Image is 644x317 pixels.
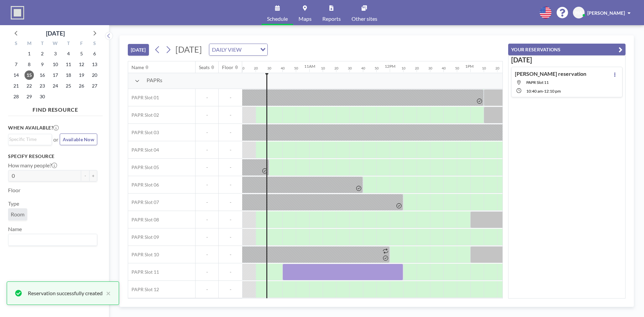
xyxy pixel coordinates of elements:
[267,66,271,70] div: 30
[128,234,159,240] span: PAPR Slot 09
[196,234,218,240] span: -
[219,182,242,188] span: -
[88,40,101,48] div: S
[28,289,103,297] div: Reservation successfully created
[24,60,34,69] span: Monday, September 8, 2025
[209,44,267,55] div: Search for option
[51,60,60,69] span: Wednesday, September 10, 2025
[90,49,99,58] span: Saturday, September 6, 2025
[196,199,218,205] span: -
[294,66,298,70] div: 50
[508,44,626,55] button: YOUR RESERVATIONS
[196,95,218,101] span: -
[304,64,315,69] div: 11AM
[219,286,242,293] span: -
[515,70,586,77] h4: [PERSON_NAME] reservation
[60,134,97,145] button: Available Now
[196,286,218,293] span: -
[219,252,242,258] span: -
[62,40,75,48] div: T
[240,66,245,70] div: 10
[526,89,543,94] span: 10:40 AM
[77,81,86,91] span: Friday, September 26, 2025
[196,217,218,223] span: -
[128,129,159,136] span: PAPR Slot 03
[128,182,159,188] span: PAPR Slot 06
[11,211,24,218] span: Room
[23,40,36,48] div: M
[244,45,256,54] input: Search for option
[442,66,446,70] div: 40
[51,49,60,58] span: Wednesday, September 3, 2025
[495,66,499,70] div: 20
[131,64,144,70] div: Name
[543,89,544,94] span: -
[348,66,352,70] div: 30
[8,104,103,113] h4: FIND RESOURCE
[38,49,47,58] span: Tuesday, September 2, 2025
[511,56,623,64] h3: [DATE]
[38,70,47,80] span: Tuesday, September 16, 2025
[75,40,88,48] div: F
[77,60,86,69] span: Friday, September 12, 2025
[11,6,24,19] img: organization-logo
[375,66,379,70] div: 50
[53,136,58,143] span: or
[299,16,312,21] span: Maps
[128,95,159,101] span: PAPR Slot 01
[10,40,23,48] div: S
[219,234,242,240] span: -
[46,29,65,38] div: [DATE]
[254,66,258,70] div: 20
[352,16,377,21] span: Other sites
[64,81,73,91] span: Thursday, September 25, 2025
[8,187,20,194] label: Floor
[8,153,97,159] h3: Specify resource
[321,66,325,70] div: 10
[24,70,34,80] span: Monday, September 15, 2025
[385,64,395,69] div: 12PM
[415,66,419,70] div: 20
[64,49,73,58] span: Thursday, September 4, 2025
[322,16,341,21] span: Reports
[38,60,47,69] span: Tuesday, September 9, 2025
[196,269,218,275] span: -
[8,226,22,232] label: Name
[128,199,159,205] span: PAPR Slot 07
[219,112,242,118] span: -
[219,199,242,205] span: -
[128,44,149,56] button: [DATE]
[8,234,97,246] div: Search for option
[128,112,159,118] span: PAPR Slot 02
[196,182,218,188] span: -
[361,66,365,70] div: 40
[24,92,34,101] span: Monday, September 29, 2025
[196,129,218,136] span: -
[11,81,21,91] span: Sunday, September 21, 2025
[11,70,21,80] span: Sunday, September 14, 2025
[77,49,86,58] span: Friday, September 5, 2025
[196,112,218,118] span: -
[128,147,159,153] span: PAPR Slot 04
[219,95,242,101] span: -
[90,70,99,80] span: Saturday, September 20, 2025
[196,147,218,153] span: -
[219,164,242,170] span: -
[128,164,159,170] span: PAPR Slot 05
[128,252,159,258] span: PAPR Slot 10
[9,235,93,244] input: Search for option
[334,66,338,70] div: 20
[51,81,60,91] span: Wednesday, September 24, 2025
[211,45,243,54] span: DAILY VIEW
[196,252,218,258] span: -
[219,269,242,275] span: -
[38,81,47,91] span: Tuesday, September 23, 2025
[8,200,19,207] label: Type
[219,217,242,223] span: -
[219,147,242,153] span: -
[128,217,159,223] span: PAPR Slot 08
[222,64,233,70] div: Floor
[128,286,159,293] span: PAPR Slot 12
[11,92,21,101] span: Sunday, September 28, 2025
[455,66,459,70] div: 50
